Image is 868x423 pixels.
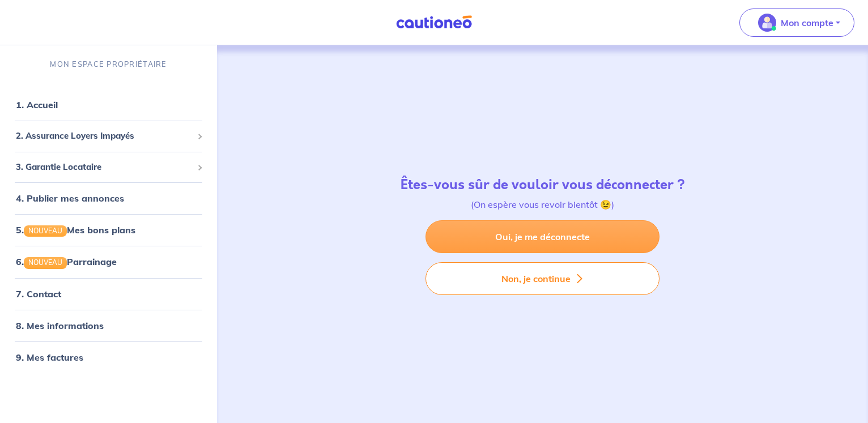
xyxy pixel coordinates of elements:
img: Cautioneo [392,15,476,29]
p: MON ESPACE PROPRIÉTAIRE [50,59,167,70]
button: illu_account_valid_menu.svgMon compte [739,8,854,37]
a: 5.NOUVEAUMes bons plans [16,224,135,236]
div: 5.NOUVEAUMes bons plans [5,219,212,241]
a: 1. Accueil [16,99,58,110]
a: Oui, je me déconnecte [426,220,659,253]
a: 8. Mes informations [16,320,104,331]
div: 1. Accueil [5,93,212,116]
img: illu_account_valid_menu.svg [758,14,776,32]
div: 8. Mes informations [5,314,212,337]
div: 6.NOUVEAUParrainage [5,250,212,273]
div: 3. Garantie Locataire [5,156,212,178]
div: 4. Publier mes annonces [5,187,212,210]
span: 3. Garantie Locataire [16,161,193,174]
p: Mon compte [781,16,833,29]
div: 9. Mes factures [5,346,212,369]
h4: Êtes-vous sûr de vouloir vous déconnecter ? [401,177,685,193]
p: (On espère vous revoir bientôt 😉) [401,198,685,211]
div: 7. Contact [5,283,212,305]
span: 2. Assurance Loyers Impayés [16,130,193,143]
a: 7. Contact [16,288,61,300]
div: 2. Assurance Loyers Impayés [5,125,212,147]
a: 9. Mes factures [16,352,83,363]
button: Non, je continue [426,262,659,295]
a: 6.NOUVEAUParrainage [16,256,117,267]
a: 4. Publier mes annonces [16,193,124,204]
